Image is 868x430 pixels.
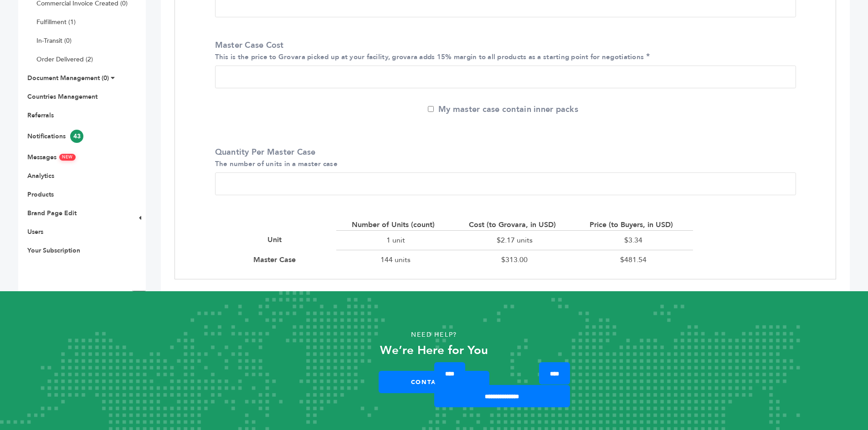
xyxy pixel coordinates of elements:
div: Unit [267,235,286,245]
label: Master Case Cost [215,40,791,62]
div: $3.34 [574,230,693,250]
a: Analytics [27,172,54,180]
span: 43 [70,130,83,143]
div: $2.17 units [455,230,574,250]
a: Contact Us [379,371,489,393]
a: Countries Management [27,92,98,101]
div: Master Case [253,255,300,265]
div: Price (to Buyers, in USD) [590,220,678,230]
label: Quantity Per Master Case [215,147,791,169]
a: Brand Page Edit [27,209,77,218]
a: Products [27,190,54,199]
a: Fulfillment (1) [36,18,76,26]
input: My master case contain inner packs [428,106,434,112]
a: MessagesNEW [27,153,76,162]
p: Need Help? [43,328,825,342]
a: Referrals [27,111,54,120]
a: Notifications43 [27,132,83,141]
a: Document Management (0) [27,74,109,82]
label: My master case contain inner packs [428,104,578,115]
span: NEW [59,154,76,161]
small: The number of units in a master case [215,159,338,168]
div: 144 units [336,250,455,269]
div: Number of Units (count) [352,220,439,230]
div: 1 unit [336,230,455,250]
a: In-Transit (0) [36,36,72,45]
div: $481.54 [574,250,693,269]
a: Users [27,228,43,236]
a: Order Delivered (2) [36,55,93,64]
a: Your Subscription [27,246,80,255]
small: This is the price to Grovara picked up at your facility, grovara adds 15% margin to all products ... [215,52,644,61]
div: Cost (to Grovara, in USD) [469,220,560,230]
strong: We’re Here for You [380,342,488,359]
div: $313.00 [455,250,574,269]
